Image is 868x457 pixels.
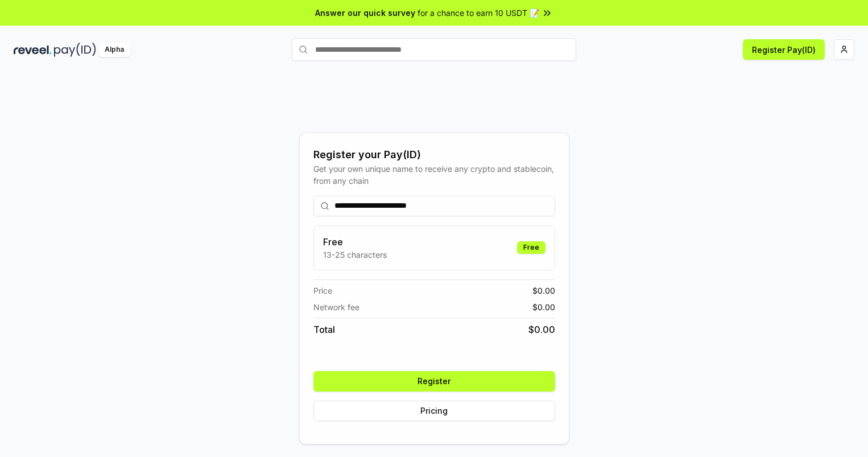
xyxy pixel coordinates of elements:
[313,285,332,297] span: Price
[54,43,96,57] img: pay_id
[313,371,555,392] button: Register
[532,301,555,313] span: $ 0.00
[323,249,387,261] p: 13-25 characters
[313,301,359,313] span: Network fee
[315,7,415,19] span: Answer our quick survey
[323,235,387,249] h3: Free
[743,39,825,60] button: Register Pay(ID)
[14,43,52,57] img: reveel_dark
[313,147,555,163] div: Register your Pay(ID)
[517,241,545,254] div: Free
[418,7,539,19] span: for a chance to earn 10 USDT 📝
[528,323,555,336] span: $ 0.00
[313,323,335,336] span: Total
[532,285,555,297] span: $ 0.00
[313,401,555,421] button: Pricing
[98,43,130,57] div: Alpha
[313,163,555,187] div: Get your own unique name to receive any crypto and stablecoin, from any chain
